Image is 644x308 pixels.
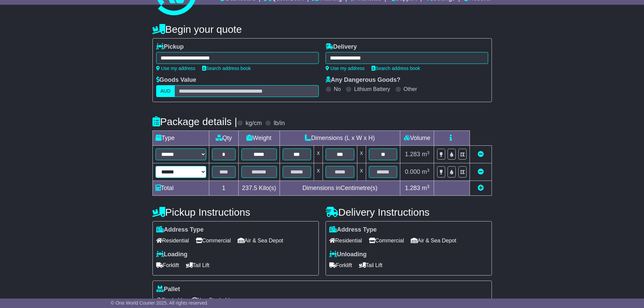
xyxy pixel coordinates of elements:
[156,235,189,246] span: Residential
[152,116,237,127] h4: Package details |
[156,295,185,305] span: Stackable
[427,184,430,189] sup: 3
[372,66,420,71] a: Search address book
[369,235,404,246] span: Commercial
[314,146,323,163] td: x
[334,86,341,92] label: No
[202,66,251,71] a: Search address book
[156,66,195,71] a: Use my address
[405,151,420,158] span: 1.283
[156,260,179,270] span: Forklift
[245,120,262,127] label: kg/cm
[273,120,285,127] label: lb/in
[186,260,210,270] span: Tail Lift
[329,251,367,258] label: Unloading
[238,131,280,146] td: Weight
[329,260,352,270] span: Forklift
[405,185,420,191] span: 1.283
[209,181,238,196] td: 1
[326,76,401,84] label: Any Dangerous Goods?
[238,181,280,196] td: Kilo(s)
[422,151,430,158] span: m
[357,146,366,163] td: x
[238,235,283,246] span: Air & Sea Depot
[359,260,383,270] span: Tail Lift
[326,207,492,218] h4: Delivery Instructions
[156,226,204,234] label: Address Type
[329,235,362,246] span: Residential
[152,24,492,35] h4: Begin your quote
[280,131,400,146] td: Dimensions (L x W x H)
[156,286,180,293] label: Pallet
[478,151,484,158] a: Remove this item
[329,226,377,234] label: Address Type
[404,86,417,92] label: Other
[156,43,184,51] label: Pickup
[405,168,420,175] span: 0.000
[422,185,430,191] span: m
[354,86,390,92] label: Lithium Battery
[156,251,188,258] label: Loading
[400,131,434,146] td: Volume
[152,207,319,218] h4: Pickup Instructions
[427,168,430,173] sup: 3
[357,163,366,181] td: x
[152,131,209,146] td: Type
[192,295,233,305] span: Non Stackable
[152,181,209,196] td: Total
[478,185,484,191] a: Add new item
[242,185,257,191] span: 237.5
[209,131,238,146] td: Qty
[478,168,484,175] a: Remove this item
[196,235,231,246] span: Commercial
[156,76,196,84] label: Goods Value
[280,181,400,196] td: Dimensions in Centimetre(s)
[422,168,430,175] span: m
[411,235,456,246] span: Air & Sea Depot
[111,300,209,306] span: © One World Courier 2025. All rights reserved.
[427,150,430,155] sup: 3
[326,66,365,71] a: Use my address
[326,43,357,51] label: Delivery
[314,163,323,181] td: x
[156,85,175,97] label: AUD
